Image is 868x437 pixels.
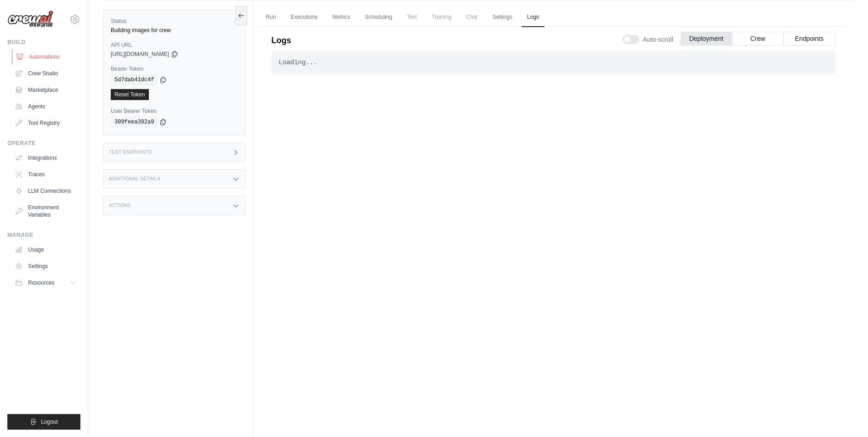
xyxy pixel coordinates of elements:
[11,167,80,182] a: Traces
[7,414,80,430] button: Logout
[12,50,81,64] a: Automations
[272,34,291,47] p: Logs
[11,184,80,198] a: LLM Connections
[111,117,158,128] code: 309feea392a9
[7,11,53,28] img: Logo
[359,8,397,27] a: Scheduling
[460,8,483,26] span: Chat is not available until the deployment is complete
[11,200,80,222] a: Environment Variables
[109,203,131,208] h3: Actions
[41,418,58,426] span: Logout
[261,8,282,27] a: Run
[327,8,356,27] a: Metrics
[109,176,160,182] h3: Additional Details
[28,279,54,286] span: Resources
[643,35,673,44] span: Auto-scroll
[11,116,80,130] a: Tool Registry
[111,89,149,100] a: Reset Token
[111,65,238,73] label: Bearer Token
[822,393,868,437] iframe: Chat Widget
[783,32,835,45] button: Endpoints
[11,242,80,257] a: Usage
[732,32,783,45] button: Crew
[822,393,868,437] div: Widget de chat
[7,231,80,239] div: Manage
[11,151,80,165] a: Integrations
[11,99,80,114] a: Agents
[111,107,238,115] label: User Bearer Token
[111,17,238,25] label: Status
[426,8,457,26] span: Training is not available until the deployment is complete
[279,58,828,67] div: Loading...
[109,150,152,155] h3: Test Endpoints
[11,83,80,97] a: Marketplace
[285,8,323,27] a: Executions
[111,27,238,34] div: Building images for crew
[111,50,169,58] span: [URL][DOMAIN_NAME]
[487,8,518,27] a: Settings
[401,8,422,26] span: Test
[681,32,732,45] button: Deployment
[11,66,80,81] a: Crew Studio
[522,8,545,27] a: Logs
[7,140,80,147] div: Operate
[111,41,238,49] label: API URL
[11,275,80,290] button: Resources
[7,39,80,46] div: Build
[111,74,158,85] code: 5d7dab41dc4f
[11,259,80,274] a: Settings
